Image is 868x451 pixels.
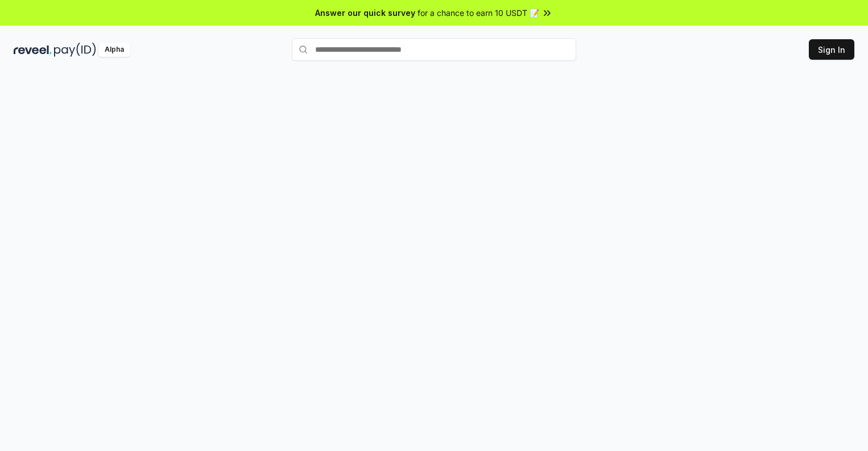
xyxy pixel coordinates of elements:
[14,43,52,57] img: reveel_dark
[98,43,130,57] div: Alpha
[809,39,854,60] button: Sign In
[54,43,96,57] img: pay_id
[315,7,415,19] span: Answer our quick survey
[418,7,539,19] span: for a chance to earn 10 USDT 📝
